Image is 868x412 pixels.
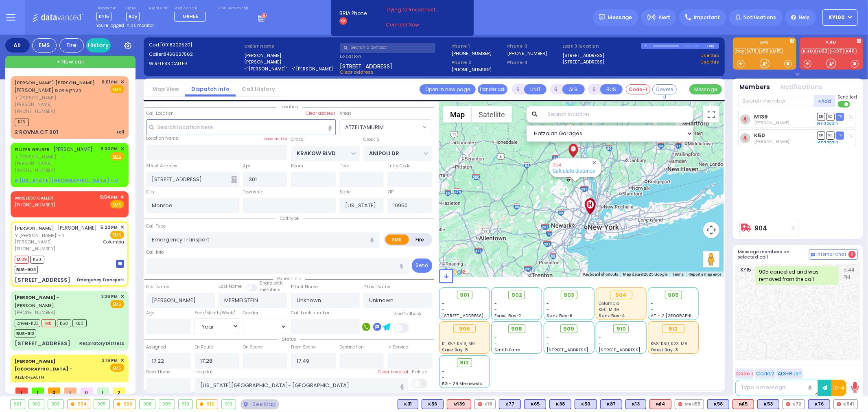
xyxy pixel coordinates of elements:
span: 0 [848,251,856,258]
span: K50 [30,256,44,264]
span: BUS-912 [15,329,36,337]
span: Phone 4 [507,59,560,66]
label: Call back number [291,310,330,316]
label: Entry Code [387,163,411,169]
span: Phone 2 [451,59,504,66]
label: Save as POI [264,136,287,142]
div: Emergency Transport [77,277,124,283]
span: [STREET_ADDRESS] [340,62,392,69]
span: - [547,341,549,347]
a: Map View [146,85,185,93]
button: ALS-Rush [776,368,803,379]
button: +Add [814,95,835,107]
label: Medic on call [174,6,209,11]
span: ✕ [120,357,124,364]
img: Google [441,267,468,277]
input: Search location here [146,119,336,135]
span: Trying to Reconnect... [386,6,450,13]
div: 912 [197,400,218,409]
span: EMS [110,231,124,239]
label: Assigned [146,344,166,351]
span: 3:36 PM [102,294,118,300]
span: Help [799,14,810,21]
div: BLS [575,399,597,409]
span: You're logged in as monitor. [96,22,155,28]
div: BLS [808,399,830,409]
span: MRH55 [183,13,199,20]
span: 5:44 PM [844,266,856,285]
span: [0918202520] [160,42,192,48]
a: [PERSON_NAME] [PERSON_NAME] [15,79,95,86]
div: 912 [662,324,684,333]
span: Ezriel Schwartz [754,120,789,126]
img: red-radio-icon.svg [837,402,841,406]
button: ALS [562,84,585,94]
label: Apt [243,163,250,169]
span: Smith Farm [494,347,520,353]
button: Show satellite imagery [472,106,512,123]
label: EMS [733,40,796,46]
span: [PERSON_NAME][GEOGRAPHIC_DATA] - [15,358,72,373]
label: Call Type [146,223,166,230]
span: - [599,341,601,347]
a: [STREET_ADDRESS] [563,52,605,59]
label: Turn off text [838,100,851,108]
button: Send [412,259,432,273]
div: Respiratory Distress [79,340,124,346]
button: Ky100 [822,9,858,26]
label: [PHONE_NUMBER] [451,66,492,72]
span: Phone 1 [451,43,504,50]
label: Last 3 location [563,43,641,50]
span: - [547,307,549,313]
div: EMS [32,38,57,53]
span: [PHONE_NUMBER] [15,108,55,114]
span: Ky100 [829,14,845,21]
div: BLS [398,399,418,409]
a: [STREET_ADDRESS] [563,59,605,66]
span: ✕ [120,79,124,85]
button: UNIT [524,84,547,94]
div: Bay [707,43,719,49]
label: Location [340,53,448,60]
span: M139 [15,256,29,264]
span: TR [836,131,844,139]
span: EMS [110,85,124,93]
a: Use this [700,59,719,66]
button: BUS [600,84,623,94]
label: Night unit [149,6,167,11]
label: Clear address [306,110,336,117]
span: Forest Bay-2 [494,313,522,319]
a: AIZERHEALTH [15,358,72,380]
span: Sanz Bay-6 [547,313,573,319]
span: Call type [276,215,303,221]
span: Send text [838,94,858,100]
div: 908 [140,400,155,409]
span: SO [826,113,835,121]
label: En Route [195,344,213,351]
img: Logo [32,12,86,22]
span: K58, K60, K23, M8 [651,341,688,347]
a: bay [735,48,746,54]
label: Cross 2 [363,136,380,143]
span: 2:16 PM [102,357,118,364]
a: M15 [772,48,783,54]
label: [PERSON_NAME] [244,52,337,59]
div: 906 [114,400,136,409]
span: - [442,300,445,307]
span: K1, K57, K519, M9 [442,341,475,347]
label: WIRELESS CALLER [149,60,242,67]
a: [PERSON_NAME] [15,225,54,231]
button: 10-4 [831,380,846,396]
div: All [5,38,30,53]
span: 913 [460,359,469,367]
small: Share with [260,280,283,286]
span: DR [817,113,825,121]
label: Location Name [146,135,179,142]
span: Columbia [103,239,124,245]
span: Important [694,14,720,21]
label: [PHONE_NUMBER] [507,50,547,56]
span: K60 [72,319,87,327]
input: Search a contact [340,43,435,53]
span: K58 [57,319,71,327]
span: ר' [PERSON_NAME]' - ר' [PERSON_NAME] [15,232,98,245]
